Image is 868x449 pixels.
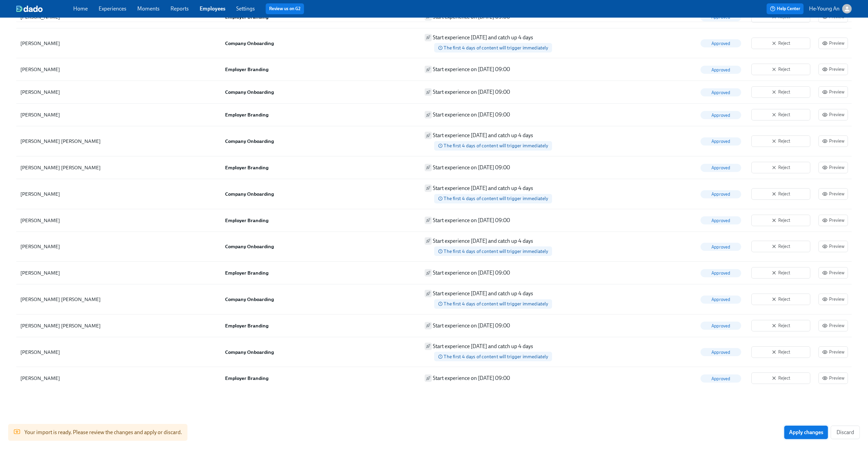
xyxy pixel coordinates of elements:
span: Approved [707,139,734,144]
div: [PERSON_NAME]Employer BrandingStart experience on [DATE] 09:00ApprovedRejectPreview [16,262,852,284]
div: [PERSON_NAME]Employer BrandingStart experience on [DATE] 09:00ApprovedRejectPreview [16,58,852,81]
div: [PERSON_NAME] [PERSON_NAME]Employer BrandingStart experience on [DATE] 09:00ApprovedRejectPreview [16,156,852,179]
span: Reject [755,270,807,276]
span: Enroll to experience [425,132,432,139]
div: [PERSON_NAME] [PERSON_NAME] [20,164,217,172]
span: The first 4 days of content will trigger immediately [443,143,548,149]
div: [PERSON_NAME] [20,242,217,251]
p: Start experience [DATE] and catch up 4 days [433,185,533,192]
div: [PERSON_NAME]Company OnboardingStart experience [DATE] and catch up 4 daysThe first 4 days of con... [16,337,852,367]
span: Reject [755,111,807,118]
p: Start experience on [DATE] 09:00 [433,88,510,96]
span: The first 4 days of content will trigger immediately [443,354,548,360]
button: Preview [819,38,848,49]
span: Approved [707,244,734,250]
div: [PERSON_NAME] [PERSON_NAME] [20,137,217,145]
span: Enroll to experience [425,164,432,171]
span: Enroll to experience [425,111,432,119]
button: Preview [819,215,848,226]
div: [PERSON_NAME] [20,216,217,224]
span: Approved [707,297,734,302]
div: [PERSON_NAME]Employer BrandingStart experience on [DATE] 09:00ApprovedRejectPreview [16,209,852,232]
button: Reject [751,320,810,332]
div: [PERSON_NAME] [20,88,217,96]
div: [PERSON_NAME]Employer BrandingStart experience on [DATE] 09:00ApprovedRejectPreview [16,367,852,389]
span: Enroll to experience [425,88,432,96]
span: Approved [707,192,734,197]
div: [PERSON_NAME] [20,190,217,198]
span: Approved [707,90,734,95]
button: Reject [751,294,810,305]
button: Reject [751,135,810,147]
span: Reject [755,138,807,145]
a: Review us on G2 [269,5,301,12]
span: Enroll to experience [425,34,432,41]
button: Reject [751,346,810,358]
span: Reject [755,375,807,382]
div: [PERSON_NAME]Company OnboardingStart experience [DATE] and catch up 4 daysThe first 4 days of con... [16,28,852,59]
button: Reject [751,267,810,279]
span: Enroll to experience [425,66,432,73]
span: Enroll to experience [425,322,432,329]
span: Reject [755,243,807,250]
span: Approved [707,323,734,328]
button: Preview [819,372,848,384]
span: Apply changes [789,429,823,436]
span: Discard [836,429,854,436]
div: [PERSON_NAME]Company OnboardingStart experience on [DATE] 09:00ApprovedRejectPreview [16,81,852,104]
strong: Company Onboarding [225,40,274,46]
button: Preview [819,267,848,279]
div: [PERSON_NAME] [PERSON_NAME]Company OnboardingStart experience [DATE] and catch up 4 daysThe first... [16,126,852,156]
div: [PERSON_NAME]Company OnboardingStart experience [DATE] and catch up 4 daysThe first 4 days of con... [16,179,852,209]
span: Help Center [770,5,800,12]
strong: Employer Branding [225,66,268,72]
button: Help Center [767,3,804,14]
span: Approved [707,376,734,381]
p: Start experience on [DATE] 09:00 [433,164,510,171]
a: Employees [200,5,225,12]
span: Reject [755,217,807,224]
span: Enroll to experience [425,217,432,224]
span: Approved [707,165,734,170]
strong: Employer Branding [225,323,268,329]
button: Reject [751,38,810,49]
span: Preview [822,40,844,47]
a: Home [73,5,88,12]
span: Enroll to experience [425,185,432,192]
p: Start experience [DATE] and catch up 4 days [433,237,533,245]
div: [PERSON_NAME]Employer BrandingStart experience on [DATE] 09:00ApprovedRejectPreview [16,104,852,126]
strong: Company Onboarding [225,89,274,95]
button: Review us on G2 [266,3,304,14]
span: The first 4 days of content will trigger immediately [443,248,548,255]
div: [PERSON_NAME] [20,348,217,356]
button: Reject [751,241,810,252]
span: Preview [822,66,844,73]
div: [PERSON_NAME] [20,374,217,382]
strong: Employer Branding [225,165,268,171]
a: Reports [170,5,189,12]
span: Preview [822,191,844,197]
a: dado [16,5,73,12]
span: Approved [707,218,734,223]
button: Preview [819,294,848,305]
strong: Company Onboarding [225,138,274,144]
div: [PERSON_NAME]Company OnboardingStart experience [DATE] and catch up 4 daysThe first 4 days of con... [16,232,852,262]
button: Apply changes [784,426,828,439]
strong: Employer Branding [225,217,268,223]
span: Preview [822,243,844,250]
img: dado [16,5,43,12]
strong: Employer Branding [225,112,268,118]
div: Your import is ready. Please review the changes and apply or discard. [24,426,182,439]
button: Reject [751,215,810,226]
span: Reject [755,191,807,197]
button: Preview [819,241,848,252]
button: Preview [819,86,848,98]
span: Preview [822,111,844,118]
strong: Employer Branding [225,375,268,381]
div: [PERSON_NAME] [20,39,217,47]
p: He-Young An [809,5,840,13]
button: Reject [751,372,810,384]
button: Preview [819,109,848,121]
span: Enroll to experience [425,375,432,382]
span: Preview [822,89,844,95]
